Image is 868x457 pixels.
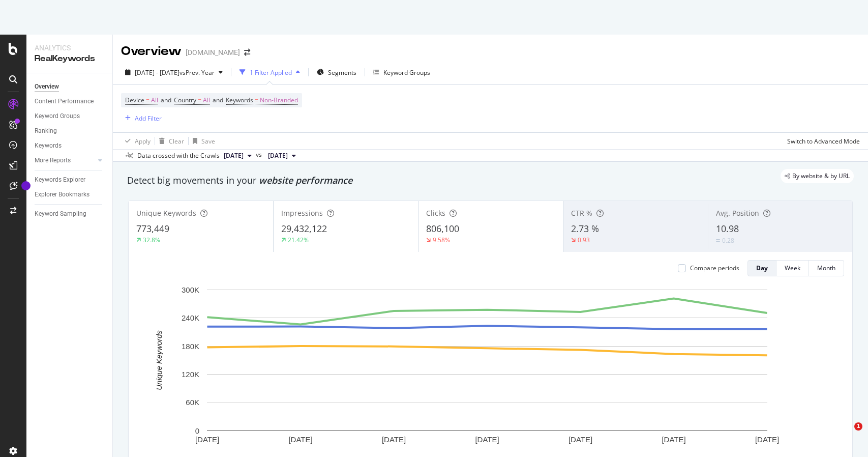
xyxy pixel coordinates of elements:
[817,264,835,272] div: Month
[121,64,227,80] button: [DATE] - [DATE]vsPrev. Year
[137,151,220,160] div: Data crossed with the Crawls
[690,264,739,272] div: Compare periods
[369,64,434,80] button: Keyword Groups
[809,260,844,276] button: Month
[182,285,199,294] text: 300K
[787,137,860,146] div: Switch to Advanced Mode
[35,155,71,166] div: More Reports
[182,313,199,322] text: 240K
[662,435,685,444] text: [DATE]
[182,342,199,351] text: 180K
[792,173,850,179] span: By website & by URL
[35,43,104,53] div: Analytics
[328,68,356,77] span: Segments
[143,236,160,244] div: 32.8%
[281,208,323,218] span: Impressions
[35,111,105,122] a: Keyword Groups
[136,208,196,218] span: Unique Keywords
[21,181,31,190] div: Tooltip anchor
[426,222,459,235] span: 806,100
[716,239,720,242] img: Equal
[747,260,776,276] button: Day
[35,209,86,219] div: Keyword Sampling
[716,222,739,235] span: 10.98
[35,175,105,185] a: Keywords Explorer
[781,169,854,183] div: legacy label
[756,264,768,272] div: Day
[35,81,59,92] div: Overview
[35,81,105,92] a: Overview
[35,140,105,151] a: Keywords
[35,189,89,200] div: Explorer Bookmarks
[235,64,304,80] button: 1 Filter Applied
[35,140,62,151] div: Keywords
[785,264,800,272] div: Week
[155,133,184,149] button: Clear
[260,93,298,107] span: Non-Branded
[195,435,219,444] text: [DATE]
[35,155,95,166] a: More Reports
[256,150,264,159] span: vs
[195,426,199,435] text: 0
[426,208,445,218] span: Clicks
[198,96,201,104] span: =
[224,151,244,160] span: 2025 Oct. 4th
[135,114,162,123] div: Add Filter
[213,96,223,104] span: and
[854,422,862,431] span: 1
[776,260,809,276] button: Week
[201,137,215,146] div: Save
[121,112,162,124] button: Add Filter
[783,133,860,149] button: Switch to Advanced Mode
[433,236,450,244] div: 9.58%
[288,435,312,444] text: [DATE]
[35,189,105,200] a: Explorer Bookmarks
[125,96,144,104] span: Device
[121,133,151,149] button: Apply
[35,53,104,65] div: RealKeywords
[255,96,258,104] span: =
[568,435,592,444] text: [DATE]
[755,435,779,444] text: [DATE]
[189,133,215,149] button: Save
[186,398,199,407] text: 60K
[571,208,592,218] span: CTR %
[182,370,199,379] text: 120K
[35,126,57,136] div: Ranking
[722,236,734,245] div: 0.28
[169,137,184,146] div: Clear
[250,68,292,77] div: 1 Filter Applied
[220,150,256,162] button: [DATE]
[203,93,210,107] span: All
[35,126,105,136] a: Ranking
[35,96,94,107] div: Content Performance
[716,208,759,218] span: Avg. Position
[226,96,253,104] span: Keywords
[268,151,288,160] span: 2024 Sep. 28th
[35,209,105,219] a: Keyword Sampling
[146,96,149,104] span: =
[161,96,171,104] span: and
[571,222,599,235] span: 2.73 %
[264,150,300,162] button: [DATE]
[35,111,80,122] div: Keyword Groups
[135,68,179,77] span: [DATE] - [DATE]
[288,236,309,244] div: 21.42%
[135,137,151,146] div: Apply
[578,236,590,244] div: 0.93
[281,222,327,235] span: 29,432,122
[833,422,858,447] iframe: Intercom live chat
[174,96,196,104] span: Country
[35,175,85,185] div: Keywords Explorer
[186,47,240,58] div: [DOMAIN_NAME]
[179,68,215,77] span: vs Prev. Year
[136,222,169,235] span: 773,449
[155,330,163,390] text: Unique Keywords
[35,96,105,107] a: Content Performance
[244,49,250,56] div: arrow-right-arrow-left
[121,43,182,60] div: Overview
[382,435,406,444] text: [DATE]
[313,64,361,80] button: Segments
[475,435,499,444] text: [DATE]
[151,93,158,107] span: All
